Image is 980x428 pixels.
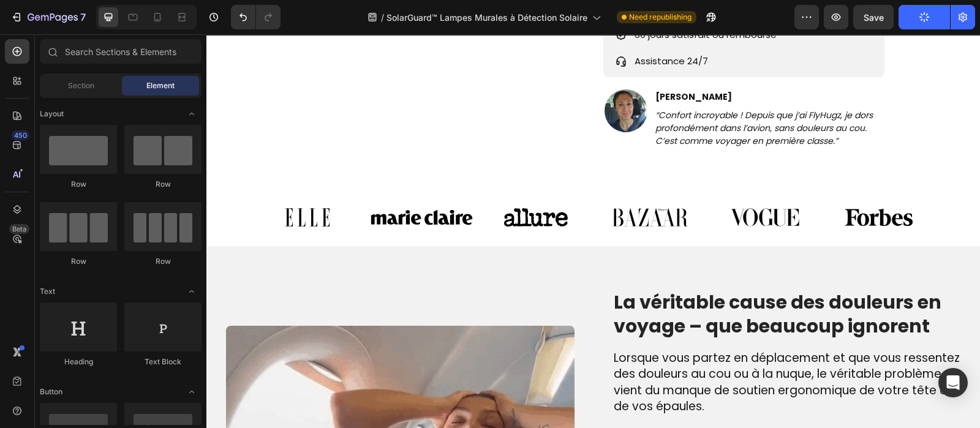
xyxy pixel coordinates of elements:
[622,164,724,201] img: gempages_540190890933617569-666020d7-0c21-4a01-9ae6-a72b9bd9ba59.svg
[5,5,91,29] button: 7
[938,368,968,397] div: Open Intercom Messenger
[164,164,266,201] img: gempages_540190890933617569-1a2a805c-d55c-4307-8336-33510e95c3b1.svg
[398,55,441,98] img: gempages_540190890933617569-c6960efa-213d-4c11-a0f0-b70ffed37b25.png
[449,56,677,69] p: [PERSON_NAME]
[182,104,202,124] span: Toggle open
[40,286,55,297] span: Text
[507,164,609,201] img: gempages_540190890933617569-5063f220-d307-44a8-9a89-09895af8bd98.svg
[40,256,117,267] div: Row
[80,10,86,24] p: 7
[124,256,202,267] div: Row
[40,39,202,64] input: Search Sections & Elements
[68,80,94,91] span: Section
[231,5,281,29] div: Undo/Redo
[40,356,117,367] div: Heading
[50,164,153,201] img: gempages_540190890933617569-737d0a00-37d1-4922-bfc8-344268e18f36.svg
[381,11,384,24] span: /
[629,12,692,23] span: Need republishing
[406,255,755,305] h2: La véritable cause des douleurs en voyage – que beaucoup ignorent
[393,164,495,201] img: gempages_432750572815254551-2cbeeed6-194d-4cc9-b8f0-0be8b4f7b274.svg
[182,382,202,402] span: Toggle open
[182,282,202,301] span: Toggle open
[279,164,381,201] img: gempages_540190890933617569-48a393bd-2c88-4fe2-a863-1cdda9c29eda.svg
[12,130,29,140] div: 450
[124,179,202,190] div: Row
[146,80,175,91] span: Element
[124,356,202,367] div: Text Block
[206,34,980,428] iframe: Design area
[9,224,29,234] div: Beta
[40,179,117,190] div: Row
[407,315,753,381] span: Lorsque vous partez en déplacement et que vous ressentez des douleurs au cou ou à la nuque, le vé...
[428,18,615,35] p: Assistance 24/7
[386,11,587,24] span: SolarGuard™ Lampes Murales à Détection Solaire
[449,75,666,113] i: “Confort incroyable ! Depuis que j’ai FlyHugz, je dors profondément dans l’avion, sans douleurs a...
[40,108,64,119] span: Layout
[864,12,884,23] span: Save
[853,5,894,29] button: Save
[40,386,62,397] span: Button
